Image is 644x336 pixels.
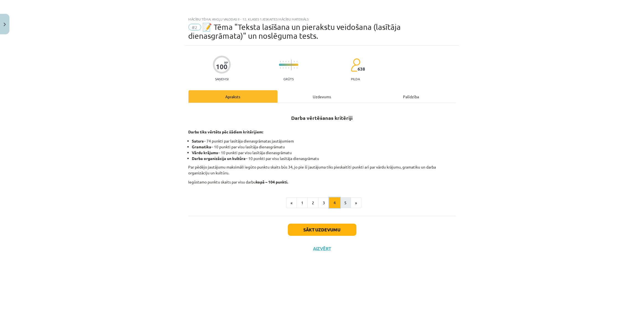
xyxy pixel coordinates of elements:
button: 2 [307,197,319,208]
div: Apraksts [188,90,278,103]
div: Uzdevums [278,90,367,103]
button: 5 [340,197,351,208]
img: icon-long-line-d9ea69661e0d244f92f715978eff75569469978d946b2353a9bb055b3ed8787d.svg [291,60,292,70]
button: 3 [318,197,329,208]
p: pilda [351,77,360,81]
li: – 10 punkti par visu lasītāja dienasgrāmatu [192,150,456,156]
span: 📝 Tēma "Teksta lasīšana un pierakstu veidošana (lasītāja dienasgrāmata)" un noslēguma tests. [188,22,401,40]
img: icon-short-line-57e1e144782c952c97e751825c79c345078a6d821885a25fce030b3d8c18986b.svg [280,61,281,62]
p: Saņemsi [213,77,231,81]
span: XP [224,61,228,64]
button: Aizvērt [312,246,333,251]
span: 638 [358,66,365,71]
img: icon-close-lesson-0947bae3869378f0d4975bcd49f059093ad1ed9edebbc8119c70593378902aed.svg [4,23,6,26]
img: icon-short-line-57e1e144782c952c97e751825c79c345078a6d821885a25fce030b3d8c18986b.svg [297,61,297,62]
button: » [351,197,361,208]
strong: Vārdu krājums [192,150,218,155]
div: Palīdzība [367,90,456,103]
p: Iegūstamo punktu skaits par visu darbu [188,179,456,185]
img: icon-short-line-57e1e144782c952c97e751825c79c345078a6d821885a25fce030b3d8c18986b.svg [286,67,286,69]
img: icon-short-line-57e1e144782c952c97e751825c79c345078a6d821885a25fce030b3d8c18986b.svg [280,67,281,69]
strong: Darbs tiks vērtēts pēc šādiem kritērijiem: [188,129,263,134]
strong: kopā – 104 punkti. [256,179,288,184]
strong: Darba vērtēšanas kritēriji [291,115,353,121]
strong: Darba organizācija un kultūra [192,156,246,161]
strong: Saturs [192,138,204,143]
img: icon-short-line-57e1e144782c952c97e751825c79c345078a6d821885a25fce030b3d8c18986b.svg [294,61,294,62]
button: 1 [297,197,308,208]
img: icon-short-line-57e1e144782c952c97e751825c79c345078a6d821885a25fce030b3d8c18986b.svg [288,61,289,62]
li: – 10 punkti par visu lasītāja dienasgrāmatu [192,156,456,161]
img: icon-short-line-57e1e144782c952c97e751825c79c345078a6d821885a25fce030b3d8c18986b.svg [283,67,283,69]
strong: Gramatika [192,144,211,149]
img: icon-short-line-57e1e144782c952c97e751825c79c345078a6d821885a25fce030b3d8c18986b.svg [294,67,294,69]
button: « [286,197,297,208]
li: – 74 punkti par lasītāja dienasgrāmatas jautājumiem [192,138,456,144]
p: Par pēdējo jautājumu maksimāli iegūto punktu skaits būs 34, jo pie šī jautājuma tiks pieskaitīti ... [188,164,456,176]
img: students-c634bb4e5e11cddfef0936a35e636f08e4e9abd3cc4e673bd6f9a4125e45ecb1.svg [351,58,360,72]
img: icon-short-line-57e1e144782c952c97e751825c79c345078a6d821885a25fce030b3d8c18986b.svg [288,67,289,69]
button: 4 [329,197,340,208]
div: 100 [216,63,227,71]
p: Grūts [283,77,294,81]
img: icon-short-line-57e1e144782c952c97e751825c79c345078a6d821885a25fce030b3d8c18986b.svg [297,67,297,69]
img: icon-short-line-57e1e144782c952c97e751825c79c345078a6d821885a25fce030b3d8c18986b.svg [283,61,283,62]
nav: Page navigation example [188,197,456,208]
img: icon-short-line-57e1e144782c952c97e751825c79c345078a6d821885a25fce030b3d8c18986b.svg [286,61,286,62]
span: #2 [188,24,201,30]
div: Mācību tēma: Angļu valodas ii - 12. klases 1.ieskaites mācību materiāls [188,17,456,21]
button: Sākt uzdevumu [288,224,356,236]
li: – 10 punkti par visu lasītāja dienasgrāmatu [192,144,456,150]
